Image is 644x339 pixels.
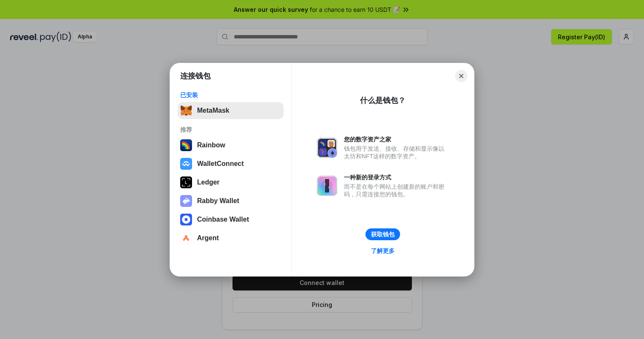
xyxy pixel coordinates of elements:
div: 已安装 [180,91,281,99]
div: MetaMask [197,107,229,114]
div: 您的数字资产之家 [344,136,449,143]
div: 一种新的登录方式 [344,174,449,181]
div: WalletConnect [197,160,244,168]
button: Rainbow [178,137,284,154]
button: Coinbase Wallet [178,211,284,228]
div: 获取钱包 [371,231,395,238]
button: 获取钱包 [365,228,400,240]
a: 了解更多 [366,245,400,256]
div: Coinbase Wallet [197,216,249,223]
div: 推荐 [180,126,281,133]
div: Rainbow [197,141,225,149]
button: Rabby Wallet [178,193,284,209]
div: Ledger [197,179,219,186]
div: 什么是钱包？ [360,95,406,106]
div: 了解更多 [371,247,395,255]
button: WalletConnect [178,155,284,172]
button: Argent [178,230,284,247]
div: 而不是在每个网站上创建新的账户和密码，只需连接您的钱包。 [344,183,449,198]
div: 钱包用于发送、接收、存储和显示像以太坊和NFT这样的数字资产。 [344,145,449,160]
img: svg+xml,%3Csvg%20xmlns%3D%22http%3A%2F%2Fwww.w3.org%2F2000%2Fsvg%22%20fill%3D%22none%22%20viewBox... [317,138,337,158]
div: Argent [197,234,219,242]
img: svg+xml,%3Csvg%20width%3D%2228%22%20height%3D%2228%22%20viewBox%3D%220%200%2028%2028%22%20fill%3D... [180,232,192,244]
h1: 连接钱包 [180,71,211,81]
img: svg+xml,%3Csvg%20xmlns%3D%22http%3A%2F%2Fwww.w3.org%2F2000%2Fsvg%22%20fill%3D%22none%22%20viewBox... [180,195,192,207]
img: svg+xml,%3Csvg%20width%3D%2228%22%20height%3D%2228%22%20viewBox%3D%220%200%2028%2028%22%20fill%3D... [180,214,192,225]
img: svg+xml,%3Csvg%20width%3D%2228%22%20height%3D%2228%22%20viewBox%3D%220%200%2028%2028%22%20fill%3D... [180,158,192,170]
img: svg+xml,%3Csvg%20width%3D%22120%22%20height%3D%22120%22%20viewBox%3D%220%200%20120%20120%22%20fil... [180,139,192,151]
button: MetaMask [178,102,284,119]
img: svg+xml,%3Csvg%20fill%3D%22none%22%20height%3D%2233%22%20viewBox%3D%220%200%2035%2033%22%20width%... [180,105,192,117]
img: svg+xml,%3Csvg%20xmlns%3D%22http%3A%2F%2Fwww.w3.org%2F2000%2Fsvg%22%20fill%3D%22none%22%20viewBox... [317,176,337,196]
button: Ledger [178,174,284,191]
img: svg+xml,%3Csvg%20xmlns%3D%22http%3A%2F%2Fwww.w3.org%2F2000%2Fsvg%22%20width%3D%2228%22%20height%3... [180,176,192,188]
div: Rabby Wallet [197,197,239,205]
button: Close [455,70,467,82]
